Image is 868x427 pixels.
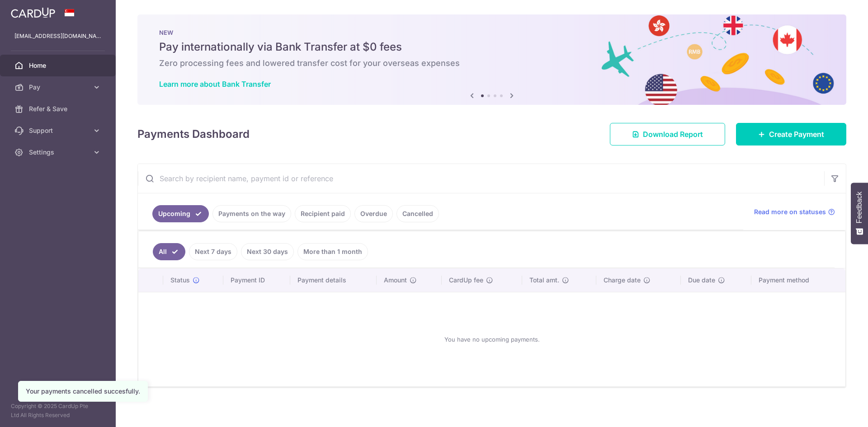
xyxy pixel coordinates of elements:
[751,268,845,292] th: Payment method
[159,80,271,89] a: Learn more about Bank Transfer
[295,205,351,222] a: Recipient paid
[29,61,89,70] span: Home
[290,268,377,292] th: Payment details
[223,268,290,292] th: Payment ID
[851,183,868,244] button: Feedback - Show survey
[29,104,89,113] span: Refer & Save
[14,32,101,41] p: [EMAIL_ADDRESS][DOMAIN_NAME]
[152,205,209,222] a: Upcoming
[754,207,826,216] span: Read more on statuses
[149,300,835,379] div: You have no upcoming payments.
[643,129,703,140] span: Download Report
[212,205,291,222] a: Payments on the way
[810,400,859,422] iframe: Opens a widget where you can find more information
[138,164,824,193] input: Search by recipient name, payment id or reference
[153,243,185,260] a: All
[754,207,835,216] a: Read more on statuses
[604,276,641,285] span: Charge date
[688,276,715,285] span: Due date
[137,14,846,105] img: Bank transfer banner
[11,7,55,18] img: CardUp
[189,243,237,260] a: Next 7 days
[29,83,89,92] span: Pay
[159,40,825,54] h5: Pay internationally via Bank Transfer at $0 fees
[29,148,89,157] span: Settings
[855,192,863,223] span: Feedback
[159,58,825,69] h6: Zero processing fees and lowered transfer cost for your overseas expenses
[137,126,250,142] h4: Payments Dashboard
[354,205,393,222] a: Overdue
[769,129,824,140] span: Create Payment
[170,276,190,285] span: Status
[159,29,825,36] p: NEW
[384,276,407,285] span: Amount
[610,123,725,145] a: Download Report
[26,387,140,396] div: Your payments cancelled succesfully.
[29,126,89,135] span: Support
[449,276,483,285] span: CardUp fee
[241,243,294,260] a: Next 30 days
[736,123,846,145] a: Create Payment
[297,243,368,260] a: More than 1 month
[396,205,439,222] a: Cancelled
[529,276,559,285] span: Total amt.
